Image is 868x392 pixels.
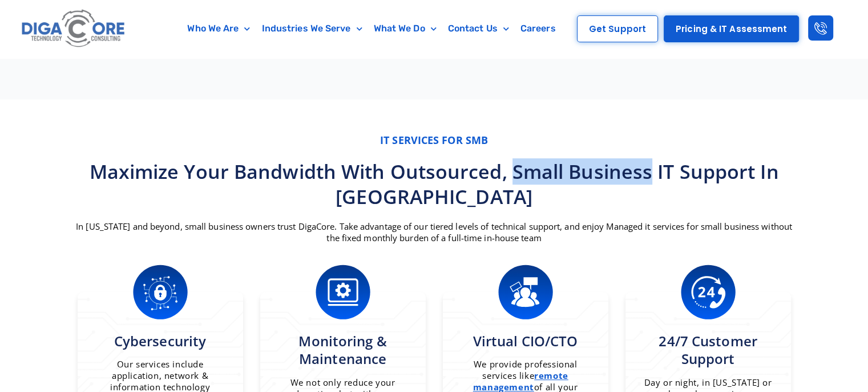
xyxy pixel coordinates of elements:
p: IT Services for SMB [69,134,800,147]
a: Who We Are [181,15,256,42]
a: Careers [515,15,562,42]
a: Pricing & IT Assessment [664,15,799,42]
span: Virtual CIO/CTO [473,331,578,350]
span: Pricing & IT Assessment [676,25,787,33]
a: What We Do [368,15,442,42]
img: Monitoring & Maintenance [314,263,372,321]
nav: Menu [174,15,569,42]
span: Get Support [589,25,646,33]
img: Virtual CIO/CTO Services in NJ [497,263,554,321]
h3: Maximize your bandwidth with outsourced, small business IT support in [GEOGRAPHIC_DATA] [69,159,800,209]
p: In [US_STATE] and beyond, small business owners trust DigaCore. Take advantage of our tiered leve... [69,221,800,243]
a: Get Support [577,15,658,42]
img: 24/7 IT Support [680,263,737,321]
span: 24/7 Customer Support [659,331,757,368]
span: Monitoring & Maintenance [298,331,386,368]
a: Industries We Serve [256,15,368,42]
a: Contact Us [442,15,515,42]
img: Cyber Security Service [132,263,189,321]
span: Cybersecurity [114,331,206,350]
img: Digacore logo 1 [19,6,128,52]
